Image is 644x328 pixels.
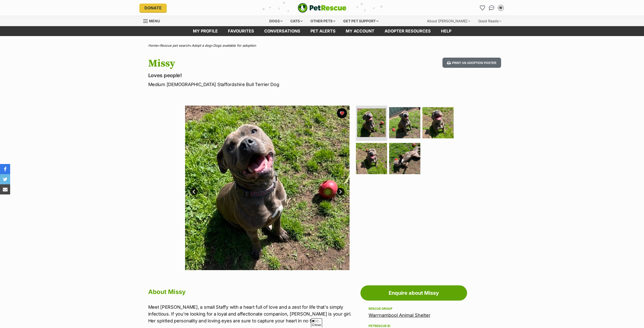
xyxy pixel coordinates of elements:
div: Other pets [307,16,339,26]
div: Rescue group [369,307,459,311]
a: Prev [190,188,198,195]
img: chat-41dd97257d64d25036548639549fe6c8038ab92f7586957e7f3b1b290dea8141.svg [489,5,494,10]
img: Photo of Missy [185,106,350,270]
div: > > > [136,44,509,47]
a: Menu [143,16,163,25]
span: Close [311,318,322,327]
a: Dogs available for adoption [213,43,256,47]
button: Print an adoption poster [442,58,501,68]
a: Donate [139,4,167,12]
img: Photo of Missy [357,108,386,137]
h2: About Missy [148,286,358,298]
img: Photo of Missy [356,143,387,174]
a: My profile [188,26,223,36]
p: Meet [PERSON_NAME], a small Staffy with a heart full of love and a zest for life that's simply in... [148,304,358,324]
ul: Account quick links [478,4,505,12]
a: Next [337,188,344,195]
img: Photo of Missy [389,107,420,138]
button: favourite [337,108,347,118]
a: Adopter resources [379,26,436,36]
button: My account [497,4,505,12]
a: Help [436,26,456,36]
a: Favourites [223,26,259,36]
p: Medium [DEMOGRAPHIC_DATA] Staffordshire Bull Terrier Dog [148,81,363,88]
img: Photo of Missy [389,143,420,174]
div: PetRescue ID [369,324,459,328]
a: Favourites [478,4,487,12]
div: Cats [287,16,306,26]
a: Pet alerts [305,26,341,36]
div: About [PERSON_NAME] [423,16,474,26]
span: Menu [149,19,160,23]
a: My account [341,26,379,36]
div: Get pet support [340,16,382,26]
div: Dogs [266,16,286,26]
a: Adopt a dog [192,43,211,47]
p: Loves people! [148,72,363,79]
a: PetRescue [298,3,346,13]
a: Conversations [488,4,496,12]
a: conversations [259,26,305,36]
div: W [498,5,503,10]
img: logo-e224e6f780fb5917bec1dbf3a21bbac754714ae5b6737aabdf751b685950b380.svg [298,3,346,13]
a: Enquire about Missy [360,285,467,301]
div: Good Reads [475,16,505,26]
a: Warrnambool Animal Shelter [369,313,431,318]
img: Photo of Missy [422,107,454,138]
h1: Missy [148,58,363,69]
a: Home [148,43,158,47]
a: Rescue pet search [160,43,189,47]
